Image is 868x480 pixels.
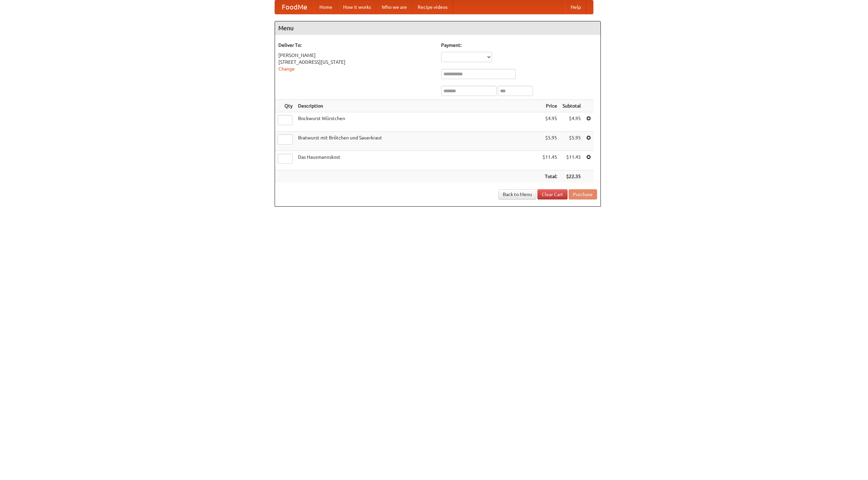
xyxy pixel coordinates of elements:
[540,112,560,132] td: $4.95
[338,0,376,14] a: How it works
[275,21,600,35] h4: Menu
[295,151,540,170] td: Das Hausmannskost
[376,0,412,14] a: Who we are
[278,59,434,65] div: [STREET_ADDRESS][US_STATE]
[278,52,434,59] div: [PERSON_NAME]
[560,151,584,170] td: $11.45
[295,132,540,151] td: Bratwurst mit Brötchen und Sauerkraut
[560,112,584,132] td: $4.95
[498,189,536,199] a: Back to Menu
[278,42,434,49] h5: Deliver To:
[540,100,560,112] th: Price
[412,0,453,14] a: Recipe videos
[295,100,540,112] th: Description
[537,189,568,199] a: Clear Cart
[560,132,584,151] td: $5.95
[560,100,584,112] th: Subtotal
[540,132,560,151] td: $5.95
[565,0,586,14] a: Help
[314,0,338,14] a: Home
[569,189,597,199] button: Purchase
[275,0,314,14] a: FoodMe
[295,112,540,132] td: Bockwurst Würstchen
[275,100,295,112] th: Qty
[441,42,597,49] h5: Payment:
[560,170,584,183] th: $22.35
[540,170,560,183] th: Total:
[278,66,295,72] a: Change
[540,151,560,170] td: $11.45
